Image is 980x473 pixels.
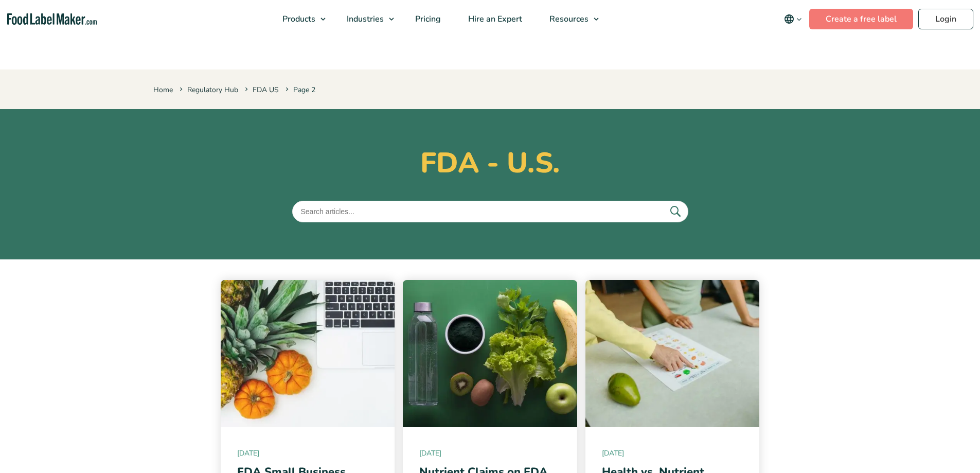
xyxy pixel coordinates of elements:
[253,85,279,95] a: FDA US
[153,146,827,180] h1: FDA - U.S.
[585,280,760,427] img: Woman pointinig finger to nutrition table printed on paper
[419,448,561,459] span: [DATE]
[602,448,743,459] span: [DATE]
[153,85,173,95] a: Home
[344,13,385,25] span: Industries
[465,13,523,25] span: Hire an Expert
[546,13,590,25] span: Resources
[187,85,238,95] a: Regulatory Hub
[918,9,973,29] a: Login
[279,13,316,25] span: Products
[403,280,577,427] img: Bottle of water, green powder, lettuce, parsley, kiwi, banana and apple on green table
[237,448,379,459] span: [DATE]
[283,85,315,95] span: Page 2
[412,13,442,25] span: Pricing
[292,201,688,222] input: Search articles...
[809,9,913,29] a: Create a free label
